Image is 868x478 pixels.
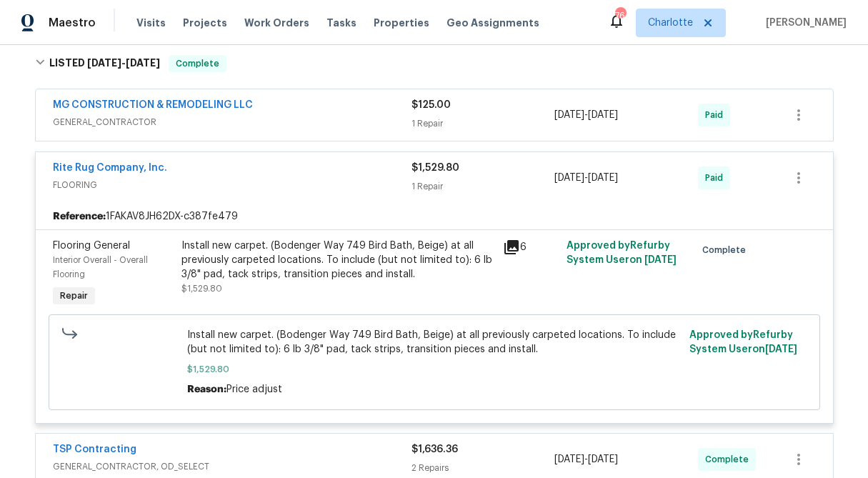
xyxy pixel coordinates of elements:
[187,384,226,394] span: Reason:
[53,163,167,173] a: Rite Rug Company, Inc.
[765,344,797,354] span: [DATE]
[554,110,584,120] span: [DATE]
[554,108,618,122] span: -
[226,384,282,394] span: Price adjust
[126,58,160,68] span: [DATE]
[49,55,160,72] h6: LISTED
[374,16,429,30] span: Properties
[53,100,253,110] a: MG CONSTRUCTION & REMODELING LLC
[554,173,584,183] span: [DATE]
[588,173,618,183] span: [DATE]
[588,110,618,120] span: [DATE]
[702,243,752,257] span: Complete
[588,454,618,464] span: [DATE]
[187,328,681,357] span: Install new carpet. (Bodenger Way 749 Bird Bath, Beige) at all previously carpeted locations. To ...
[181,284,222,293] span: $1,529.80
[49,16,96,30] span: Maestro
[181,239,494,282] div: Install new carpet. (Bodenger Way 749 Bird Bath, Beige) at all previously carpeted locations. To ...
[554,452,618,467] span: -
[705,452,754,467] span: Complete
[53,115,411,129] span: GENERAL_CONTRACTOR
[411,444,458,454] span: $1,636.36
[705,171,729,185] span: Paid
[503,239,559,256] div: 6
[648,16,693,30] span: Charlotte
[760,16,847,30] span: [PERSON_NAME]
[326,18,356,28] span: Tasks
[53,178,411,192] span: FLOORING
[567,241,677,265] span: Approved by Refurby System User on
[187,362,681,377] span: $1,529.80
[644,255,677,265] span: [DATE]
[554,171,618,185] span: -
[53,241,130,251] span: Flooring General
[36,204,833,229] div: 1FAKAV8JH62DX-c387fe479
[170,56,225,71] span: Complete
[87,58,121,68] span: [DATE]
[447,16,539,30] span: Geo Assignments
[411,116,555,131] div: 1 Repair
[136,16,166,30] span: Visits
[411,461,555,475] div: 2 Repairs
[689,330,797,354] span: Approved by Refurby System User on
[411,100,451,110] span: $125.00
[411,163,459,173] span: $1,529.80
[87,58,160,68] span: -
[54,289,94,303] span: Repair
[411,179,555,194] div: 1 Repair
[554,454,584,464] span: [DATE]
[183,16,227,30] span: Projects
[705,108,729,122] span: Paid
[615,9,625,23] div: 76
[53,256,148,279] span: Interior Overall - Overall Flooring
[244,16,309,30] span: Work Orders
[53,444,136,454] a: TSP Contracting
[31,41,838,86] div: LISTED [DATE]-[DATE]Complete
[53,459,411,474] span: GENERAL_CONTRACTOR, OD_SELECT
[53,209,106,224] b: Reference:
